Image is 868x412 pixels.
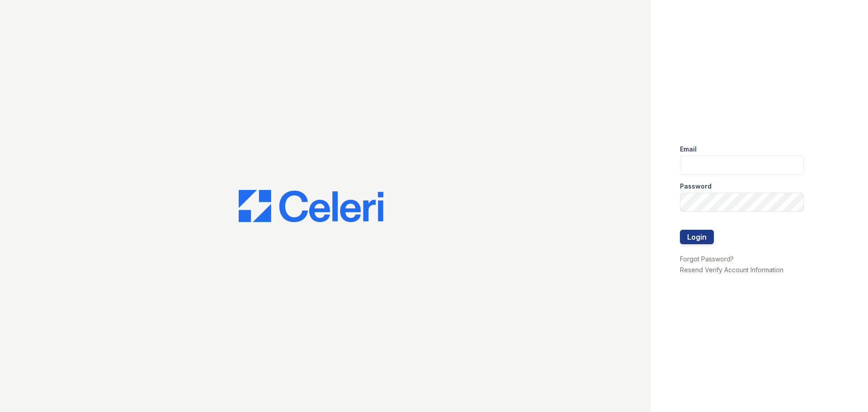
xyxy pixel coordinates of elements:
[680,230,714,244] button: Login
[680,255,734,263] a: Forgot Password?
[680,266,783,274] a: Resend Verify Account Information
[239,190,383,223] img: CE_Logo_Blue-a8612792a0a2168367f1c8372b55b34899dd931a85d93a1a3d3e32e68fde9ad4.png
[680,182,712,191] label: Password
[680,145,697,154] label: Email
